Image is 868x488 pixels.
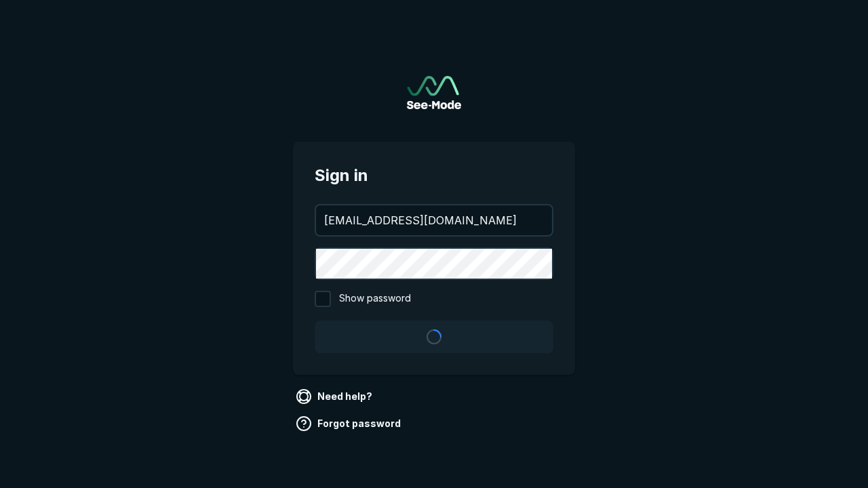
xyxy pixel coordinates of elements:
span: Sign in [315,163,553,188]
input: your@email.com [316,205,552,235]
span: Show password [339,291,411,307]
a: Go to sign in [407,76,461,109]
a: Forgot password [293,413,406,434]
a: Need help? [293,386,378,407]
img: See-Mode Logo [407,76,461,109]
